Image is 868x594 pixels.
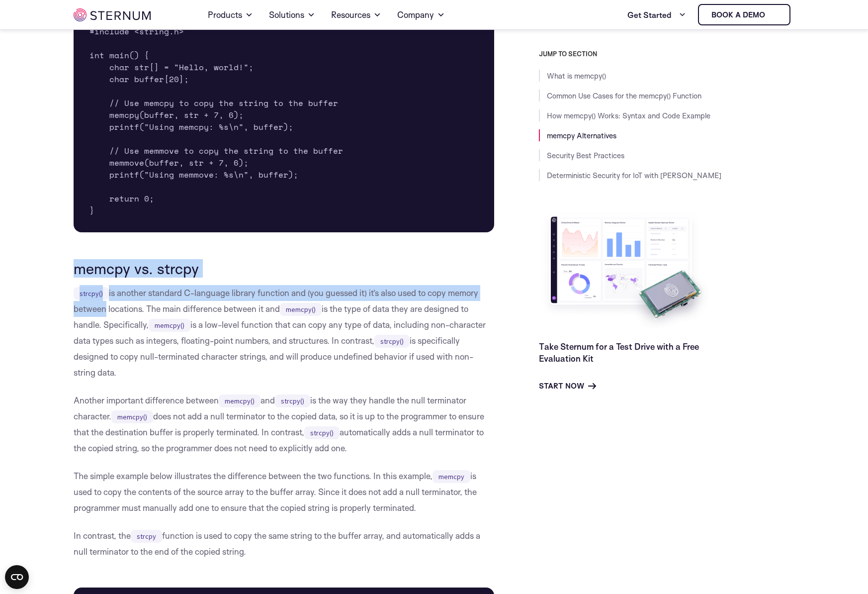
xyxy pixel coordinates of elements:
button: Open CMP widget [5,565,29,589]
a: Company [397,1,445,29]
code: strcpy() [74,287,109,300]
code: strcpy() [304,426,340,439]
a: Resources [331,1,381,29]
img: Take Sternum for a Test Drive with a Free Evaluation Kit [539,209,713,333]
a: memcpy Alternatives [547,131,616,140]
a: Book a demo [698,4,790,25]
img: sternum iot [769,11,777,19]
a: Start Now [539,380,596,392]
a: Solutions [269,1,315,29]
a: Common Use Cases for the memcpy() Function [547,91,701,100]
p: is another standard C-language library function and (you guessed it) it’s also used to copy memor... [74,285,494,381]
code: strcpy() [374,335,410,348]
code: memcpy [433,470,470,483]
a: Products [208,1,253,29]
a: Get Started [627,5,686,25]
code: memcpy() [149,319,190,332]
h3: memcpy vs. strcpy [74,260,494,277]
a: Security Best Practices [547,151,624,160]
code: memcpy() [111,410,153,423]
a: What is memcpy() [547,71,606,81]
a: How memcpy() Works: Syntax and Code Example [547,111,710,120]
p: The simple example below illustrates the difference between the two functions. In this example, i... [74,468,494,516]
a: strcpy() [74,288,109,298]
img: sternum iot [74,8,151,21]
a: Take Sternum for a Test Drive with a Free Evaluation Kit [539,341,699,364]
p: Another important difference between and is the way they handle the null terminator character. do... [74,393,494,456]
h3: JUMP TO SECTION [539,50,794,58]
code: memcpy() [280,303,322,316]
a: Deterministic Security for IoT with [PERSON_NAME] [547,171,721,180]
code: strcpy() [275,395,310,407]
code: memcpy() [219,395,260,407]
